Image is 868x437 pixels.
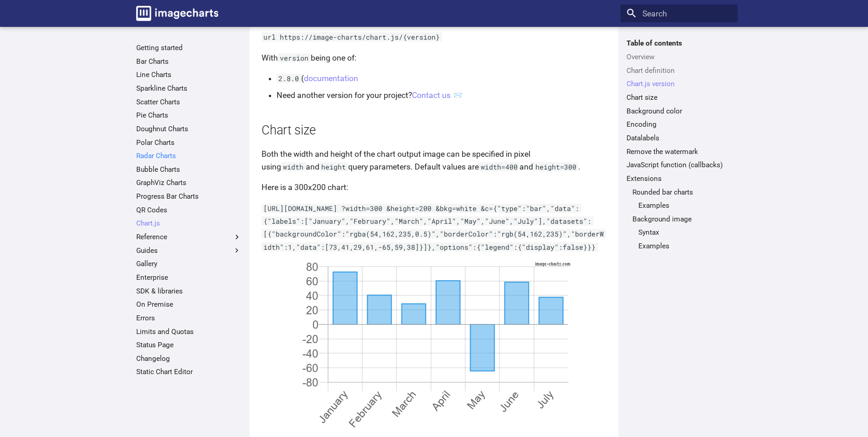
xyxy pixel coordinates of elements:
[262,148,606,173] p: Both the width and height of the chart output image can be specified in pixel using and query par...
[136,178,241,187] a: GraphViz Charts
[638,242,732,251] a: Examples
[278,53,311,62] code: version
[136,138,241,147] a: Polar Charts
[627,120,732,129] a: Encoding
[627,134,732,143] a: Datalabels
[621,39,738,251] nav: Table of contents
[136,259,241,268] a: Gallery
[136,70,241,79] a: Line Charts
[627,107,732,116] a: Background color
[304,74,358,83] a: documentation
[627,66,732,75] a: Chart definition
[136,314,241,323] a: Errors
[627,79,732,88] a: Chart.js version
[277,89,606,102] li: Need another version for your project?
[136,327,241,336] a: Limits and Quotas
[632,201,732,210] nav: Rounded bar charts
[136,84,241,93] a: Sparkline Charts
[136,246,241,255] label: Guides
[627,93,732,102] a: Chart size
[632,188,732,197] a: Rounded bar charts
[136,232,241,242] label: Reference
[281,162,306,171] code: width
[627,147,732,156] a: Remove the watermark
[136,151,241,160] a: Radar Charts
[136,367,241,376] a: Static Chart Editor
[132,2,222,25] a: Image-Charts documentation
[621,5,738,23] input: Search
[136,98,241,107] a: Scatter Charts
[136,273,241,282] a: Enterprise
[136,111,241,120] a: Pie Charts
[136,219,241,228] a: Chart.js
[627,174,732,183] a: Extensions
[638,228,732,237] a: Syntax
[136,206,241,215] a: QR Codes
[627,160,732,170] a: JavaScript function (callbacks)
[627,52,732,62] a: Overview
[136,6,218,21] img: logo
[638,201,732,210] a: Examples
[262,181,606,194] p: Here is a 300x200 chart:
[136,165,241,174] a: Bubble Charts
[632,228,732,251] nav: Background image
[277,72,606,85] li: (
[632,215,732,224] a: Background image
[136,192,241,201] a: Progress Bar Charts
[621,39,738,48] label: Table of contents
[412,91,462,100] a: Contact us 📨
[136,300,241,309] a: On Premise
[136,340,241,350] a: Status Page
[136,287,241,296] a: SDK & libraries
[136,354,241,363] a: Changelog
[262,204,606,251] code: [URL][DOMAIN_NAME] ?width=300 &height=200 &bkg=white &c={"type":"bar","data":{"labels":["January"...
[262,32,442,41] code: url https://image-charts/chart.js/{version}
[136,57,241,66] a: Bar Charts
[533,162,578,171] code: height=300
[262,122,606,139] h2: Chart size
[136,43,241,52] a: Getting started
[319,162,348,171] code: height
[627,188,732,251] nav: Extensions
[479,162,520,171] code: width=400
[136,124,241,134] a: Doughnut Charts
[262,51,606,64] p: With being one of:
[277,74,301,83] code: 2.8.0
